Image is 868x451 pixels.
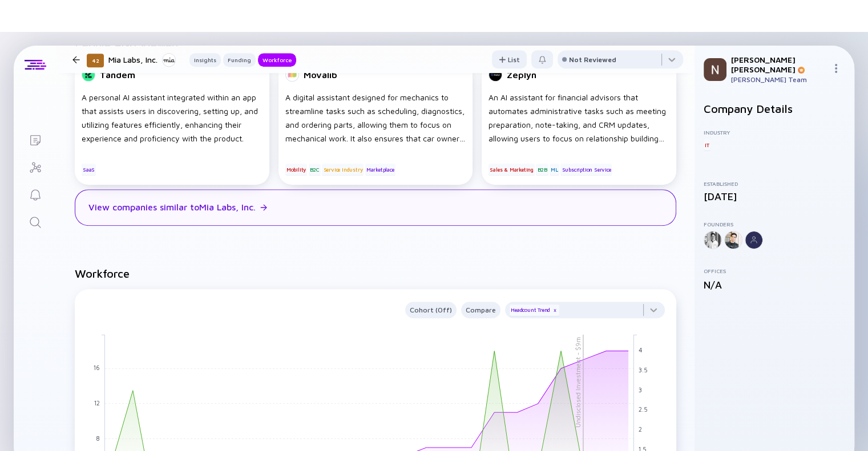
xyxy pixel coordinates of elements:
div: Established [704,180,845,187]
div: Insights [189,54,221,66]
div: Not Reviewed [569,55,616,64]
a: TandemA personal AI assistant integrated within an app that assists users in discovering, setting... [75,60,269,189]
button: Compare [461,302,500,318]
div: Mia Labs, Inc. [108,52,176,67]
tspan: 4 [639,347,643,354]
div: Mobility [285,164,307,175]
div: B2C [309,164,321,175]
button: Workforce [258,53,296,67]
div: x [551,307,558,314]
tspan: 12 [94,399,100,407]
tspan: 3.5 [639,366,648,373]
div: Service Industry [322,164,364,175]
h2: Company Details [704,102,845,115]
div: Workforce [258,54,296,66]
tspan: 16 [94,364,100,371]
div: Zeplyn [507,70,536,80]
a: Reminders [14,180,56,208]
div: Marketplace [365,164,395,175]
div: [PERSON_NAME] [PERSON_NAME] [731,55,827,74]
div: Cohort (Off) [405,303,457,316]
div: Sales & Marketing [488,164,535,175]
div: ML [550,164,559,175]
div: [PERSON_NAME] Team [731,75,827,84]
div: Funding [223,54,256,66]
a: MovalibA digital assistant designed for mechanics to streamline tasks such as scheduling, diagnos... [278,60,473,189]
div: IT [704,139,710,151]
div: Offices [704,267,845,274]
div: [DATE] [704,190,845,202]
button: Funding [223,53,256,67]
div: List [492,51,527,68]
div: View companies similar to Mia Labs, Inc. [88,202,256,212]
div: Compare [461,303,500,316]
button: List [492,50,527,68]
div: SaaS [82,164,96,175]
a: ZeplynAn AI assistant for financial advisors that automates administrative tasks such as meeting ... [482,60,676,189]
div: An AI assistant for financial advisors that automates administrative tasks such as meeting prepar... [488,91,669,145]
div: A personal AI assistant integrated within an app that assists users in discovering, setting up, a... [82,91,263,145]
div: Headcount Trend [510,304,559,316]
div: N/A [704,279,845,291]
tspan: 8 [96,434,100,442]
div: Founders [704,221,845,227]
div: Subscription Service [560,164,612,175]
a: Investor Map [14,153,56,180]
div: B2B [536,164,548,175]
a: Lists [14,125,56,153]
div: Tandem [100,70,135,80]
div: Industry [704,129,845,136]
img: Menu [831,64,841,73]
a: Search [14,208,56,235]
tspan: 2.5 [639,406,648,413]
h2: Workforce [75,267,676,280]
button: Cohort (Off) [405,302,457,318]
div: Movalib [304,70,337,80]
img: Nikki Profile Picture [704,58,726,81]
div: A digital assistant designed for mechanics to streamline tasks such as scheduling, diagnostics, a... [285,91,466,145]
button: Insights [189,53,221,67]
tspan: 2 [639,425,642,433]
tspan: 3 [639,386,642,393]
div: 42 [87,54,104,67]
